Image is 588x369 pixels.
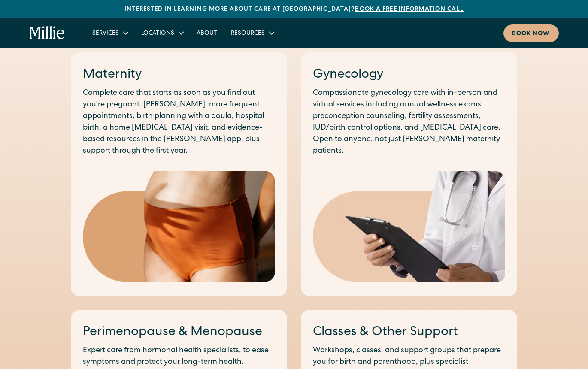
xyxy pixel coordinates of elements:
div: Resources [224,26,280,40]
a: Classes & Other Support [313,326,458,339]
img: Medical professional in a white coat holding a clipboard, representing expert care and diagnosis ... [313,171,505,282]
div: Services [85,26,134,40]
div: Book now [512,30,550,39]
div: Locations [141,29,174,38]
p: Compassionate gynecology care with in-person and virtual services including annual wellness exams... [313,88,505,157]
a: Maternity [83,69,142,82]
div: Services [92,29,119,38]
a: Book now [503,24,559,42]
a: About [190,26,224,40]
a: Gynecology [313,69,383,82]
div: Resources [231,29,265,38]
a: Book a free information call [355,6,463,12]
img: Close-up of a woman's midsection wearing high-waisted postpartum underwear, highlighting comfort ... [83,171,275,282]
a: Perimenopause & Menopause [83,326,262,339]
p: Complete care that starts as soon as you find out you’re pregnant. [PERSON_NAME], more frequent a... [83,88,275,157]
a: home [30,26,65,40]
div: Locations [134,26,190,40]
